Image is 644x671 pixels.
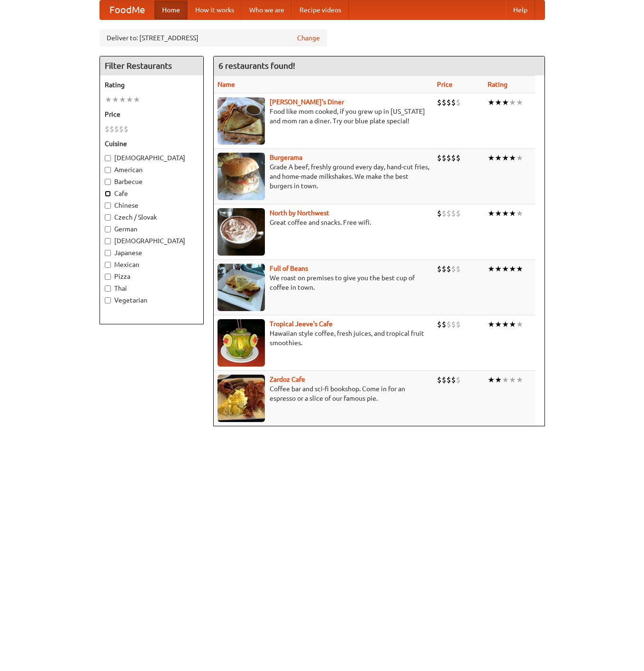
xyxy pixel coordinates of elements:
[509,375,516,385] li: ★
[100,56,203,75] h4: Filter Restaurants
[105,226,111,232] input: German
[509,97,516,108] li: ★
[446,375,451,385] li: $
[488,81,508,88] a: Rating
[218,61,295,70] ng-pluralize: 6 restaurants found!
[292,0,349,19] a: Recipe videos
[105,189,199,198] label: Cafe
[105,80,199,90] h5: Rating
[502,153,509,163] li: ★
[502,319,509,330] li: ★
[456,153,461,163] li: $
[218,97,265,145] img: sallys.jpg
[100,29,327,46] div: Deliver to: [STREET_ADDRESS]
[516,208,523,219] li: ★
[109,124,114,134] li: $
[451,153,456,163] li: $
[119,124,124,134] li: $
[270,265,308,272] a: Full of Beans
[105,202,111,209] input: Chinese
[437,208,442,219] li: $
[442,153,446,163] li: $
[124,124,128,134] li: $
[218,329,429,348] p: Hawaiian style coffee, fresh juices, and tropical fruit smoothies.
[451,264,456,274] li: $
[105,167,111,173] input: American
[105,284,199,293] label: Thai
[502,97,509,108] li: ★
[105,153,199,163] label: [DEMOGRAPHIC_DATA]
[100,0,154,19] a: FoodMe
[516,153,523,163] li: ★
[218,384,429,403] p: Coffee bar and sci-fi bookshop. Come in for an espresso or a slice of our famous pie.
[105,248,199,257] label: Japanese
[516,319,523,330] li: ★
[105,238,111,244] input: [DEMOGRAPHIC_DATA]
[105,297,111,303] input: Vegetarian
[105,94,112,105] li: ★
[442,264,446,274] li: $
[114,124,119,134] li: $
[456,375,461,385] li: $
[495,375,502,385] li: ★
[218,107,429,126] p: Food like mom cooked, if you grew up in [US_STATE] and mom ran a diner. Try our blue plate special!
[502,208,509,219] li: ★
[105,179,111,185] input: Barbecue
[442,319,446,330] li: $
[270,320,333,328] a: Tropical Jeeve's Cafe
[488,208,495,219] li: ★
[437,97,442,108] li: $
[105,260,199,269] label: Mexican
[105,191,111,197] input: Cafe
[502,264,509,274] li: ★
[488,97,495,108] li: ★
[446,97,451,108] li: $
[105,214,111,221] input: Czech / Slovak
[105,274,111,280] input: Pizza
[495,153,502,163] li: ★
[297,33,320,43] a: Change
[105,285,111,292] input: Thai
[105,250,111,256] input: Japanese
[270,154,302,161] a: Burgerama
[242,0,292,19] a: Who we are
[451,97,456,108] li: $
[509,208,516,219] li: ★
[218,273,429,292] p: We roast on premises to give you the best cup of coffee in town.
[516,97,523,108] li: ★
[105,212,199,222] label: Czech / Slovak
[218,208,265,256] img: north.jpg
[154,0,188,19] a: Home
[516,375,523,385] li: ★
[495,264,502,274] li: ★
[446,208,451,219] li: $
[105,139,199,148] h5: Cuisine
[112,94,119,105] li: ★
[105,110,199,119] h5: Price
[506,0,535,19] a: Help
[442,208,446,219] li: $
[126,94,133,105] li: ★
[451,319,456,330] li: $
[495,97,502,108] li: ★
[446,153,451,163] li: $
[446,319,451,330] li: $
[516,264,523,274] li: ★
[488,375,495,385] li: ★
[105,165,199,175] label: American
[133,94,140,105] li: ★
[437,375,442,385] li: $
[456,208,461,219] li: $
[218,218,429,227] p: Great coffee and snacks. Free wifi.
[451,375,456,385] li: $
[437,81,453,88] a: Price
[488,319,495,330] li: ★
[270,98,344,106] a: [PERSON_NAME]'s Diner
[105,224,199,234] label: German
[270,376,305,383] a: Zardoz Cafe
[270,209,329,217] a: North by Northwest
